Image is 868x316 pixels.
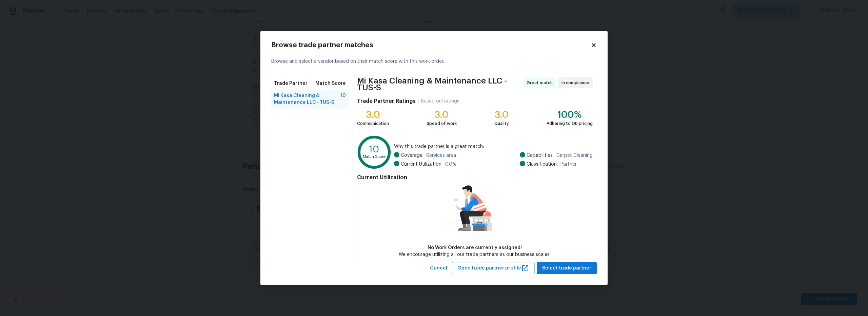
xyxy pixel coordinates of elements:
span: Capabilities: [527,152,554,159]
span: Why this trade partner is a great match: [394,143,593,150]
div: 3.0 [427,111,457,118]
span: Select trade partner [542,264,591,273]
div: Adhering to OD pricing [547,120,593,127]
span: Mi Kasa Cleaning & Maintenance LLC - TUS-S [274,92,340,106]
button: Cancel [427,262,450,275]
span: Great match [527,79,555,86]
span: Partner [560,161,577,168]
div: No Work Orders are currently assigned! [399,244,551,251]
text: 10 [369,144,379,154]
span: 0.0 % [445,161,456,168]
div: Speed of work [427,120,457,127]
h4: Current Utilization [357,174,593,181]
span: Carpet Cleaning [556,152,593,159]
div: 3.0 [494,111,509,118]
div: Based on 1 ratings [421,98,459,105]
span: Coverage: [401,152,423,159]
h4: Trade Partner Ratings [357,98,416,105]
div: Browse and select a vendor based on their match score with this work order. [271,50,597,73]
span: Cancel [430,264,447,273]
span: Open trade partner profile [457,264,529,273]
div: Communication [357,120,389,127]
div: 3.0 [357,111,389,118]
span: In compliance [561,79,592,86]
text: Match Score [363,155,386,159]
div: We encourage utilizing all our trade partners as our business scales. [399,251,551,258]
div: 100% [547,111,593,118]
span: Services area [426,152,456,159]
span: Classification: [527,161,558,168]
button: Open trade partner profile [452,262,535,275]
span: Match Score [315,80,346,87]
div: | [416,98,421,105]
h2: Browse trade partner matches [271,42,591,49]
span: 10 [340,92,346,106]
div: Quality [494,120,509,127]
span: Trade Partner [274,80,308,87]
span: Mi Kasa Cleaning & Maintenance LLC - TUS-S [357,77,521,91]
button: Select trade partner [537,262,597,275]
span: Current Utilization: [401,161,442,168]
